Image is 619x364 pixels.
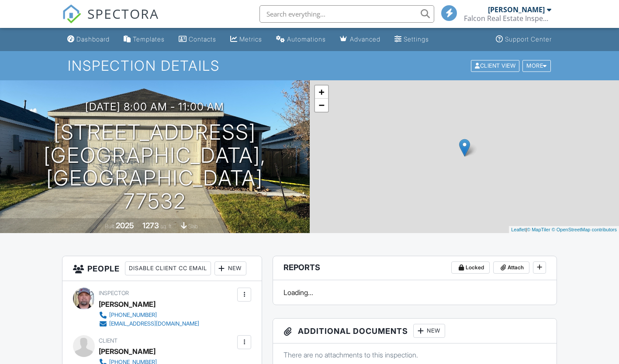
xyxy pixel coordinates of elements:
div: Templates [133,35,165,43]
div: 2025 [116,221,134,230]
div: Contacts [189,35,216,43]
div: | [509,226,619,234]
a: Templates [120,31,168,48]
div: Dashboard [76,35,110,43]
div: Advanced [350,35,380,43]
h3: [DATE] 8:00 am - 11:00 am [85,101,224,113]
div: Automations [287,35,326,43]
a: [EMAIL_ADDRESS][DOMAIN_NAME] [99,319,199,328]
span: Inspector [99,290,129,296]
div: Disable Client CC Email [125,261,211,275]
a: Metrics [227,31,266,48]
div: New [214,261,246,275]
a: Client View [470,62,522,69]
div: New [413,324,445,338]
span: Built [105,223,114,230]
h3: People [62,256,262,281]
div: [PERSON_NAME] [99,345,156,358]
a: Support Center [492,31,555,48]
h1: [STREET_ADDRESS] [GEOGRAPHIC_DATA], [GEOGRAPHIC_DATA] 77532 [14,121,296,213]
a: © MapTiler [527,227,550,232]
h1: Inspection Details [68,58,552,73]
h3: Additional Documents [273,319,557,343]
div: 1273 [142,221,159,230]
div: Settings [404,35,429,43]
a: Dashboard [64,31,113,48]
div: Metrics [239,35,262,43]
a: Zoom in [315,86,328,99]
img: The Best Home Inspection Software - Spectora [62,4,81,24]
a: Contacts [175,31,220,48]
div: [EMAIL_ADDRESS][DOMAIN_NAME] [109,320,199,327]
a: SPECTORA [62,12,159,30]
div: More [522,60,551,72]
div: [PERSON_NAME] [488,5,545,14]
a: Settings [391,31,432,48]
p: There are no attachments to this inspection. [284,350,546,360]
a: [PHONE_NUMBER] [99,311,199,319]
span: slab [188,223,198,230]
div: [PHONE_NUMBER] [109,312,157,319]
div: [PERSON_NAME] [99,298,156,311]
div: Support Center [505,35,552,43]
div: Falcon Real Estate Inspections LLC [464,14,551,23]
a: Automations (Basic) [273,31,329,48]
div: Client View [471,60,519,72]
span: sq. ft. [160,223,173,230]
span: SPECTORA [87,4,159,23]
input: Search everything... [259,5,434,23]
a: Leaflet [511,227,526,232]
a: © OpenStreetMap contributors [552,227,617,232]
a: Advanced [336,31,384,48]
span: Client [99,337,118,344]
a: Zoom out [315,99,328,112]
